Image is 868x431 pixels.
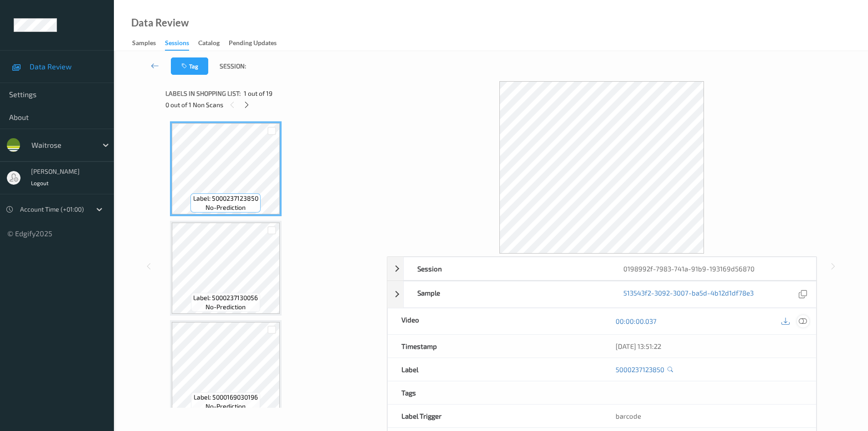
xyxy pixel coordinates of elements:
div: Label [388,358,602,381]
div: Sessions [165,38,189,51]
div: Tags [388,381,602,404]
span: no-prediction [205,302,246,312]
a: 00:00:00.037 [616,317,657,326]
div: 0198992f-7983-741a-91b9-193169d56870 [610,257,816,280]
div: Timestamp [388,335,602,358]
div: Sample [404,281,610,307]
span: Session: [220,62,246,71]
div: barcode [602,405,816,427]
div: Data Review [131,18,189,27]
span: 1 out of 19 [244,89,272,98]
span: no-prediction [205,402,246,411]
div: Sample513543f2-3092-3007-ba5d-4b12d1df78e3 [387,281,817,308]
div: Samples [132,38,156,50]
span: Label: 5000237123850 [193,194,258,203]
div: Label Trigger [388,405,602,427]
span: Label: 5000237130056 [193,293,258,302]
a: Sessions [165,37,198,51]
a: 513543f2-3092-3007-ba5d-4b12d1df78e3 [623,288,754,301]
a: Pending Updates [229,37,286,50]
button: Tag [171,57,208,75]
a: 5000237123850 [616,365,664,374]
div: Session0198992f-7983-741a-91b9-193169d56870 [387,257,817,280]
div: Catalog [198,38,220,50]
div: Pending Updates [229,38,277,50]
a: Samples [132,37,165,50]
span: Labels in shopping list: [165,89,241,98]
div: Video [388,308,602,334]
div: 0 out of 1 Non Scans [165,99,380,110]
a: Catalog [198,37,229,50]
div: [DATE] 13:51:22 [616,342,802,351]
div: Session [404,257,610,280]
span: Label: 5000169030196 [194,393,258,402]
span: no-prediction [205,203,246,212]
